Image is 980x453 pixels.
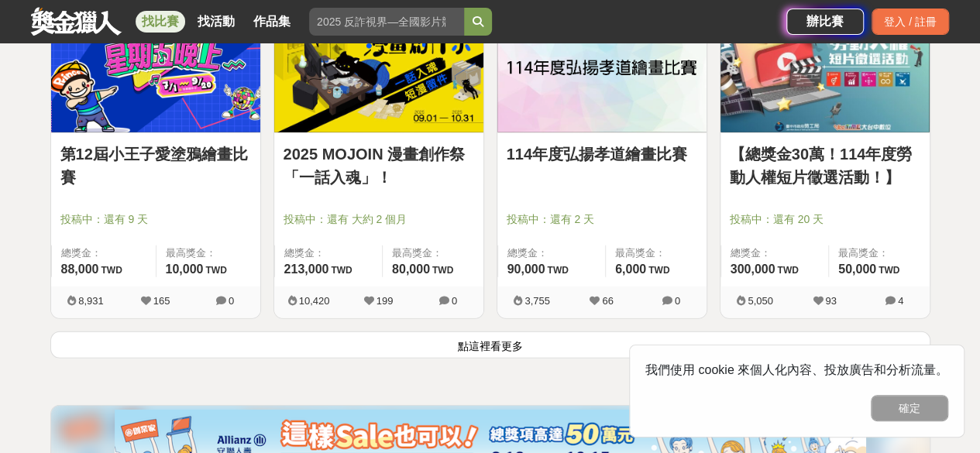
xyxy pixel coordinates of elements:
span: 投稿中：還有 2 天 [507,211,697,228]
span: 50,000 [838,263,876,276]
span: TWD [547,265,568,276]
span: 6,000 [615,263,646,276]
span: 4 [898,295,903,307]
span: 300,000 [731,263,775,276]
span: 0 [229,295,234,307]
a: 找活動 [191,11,241,33]
span: 93 [825,295,836,307]
a: 【總獎金30萬！114年度勞動人權短片徵選活動！】 [730,142,920,189]
span: 我們使用 cookie 來個人化內容、投放廣告和分析流量。 [645,363,948,376]
a: 作品集 [247,11,297,33]
span: 投稿中：還有 9 天 [60,211,251,228]
button: 確定 [871,395,948,421]
span: 10,420 [299,295,330,307]
span: 88,000 [61,263,99,276]
span: TWD [205,265,226,276]
button: 點這裡看更多 [50,331,930,359]
span: 199 [377,295,394,307]
input: 2025 反詐視界—全國影片競賽 [309,8,464,36]
span: 總獎金： [284,245,373,261]
span: TWD [879,265,899,276]
span: 5,050 [748,295,773,307]
a: Cover Image [497,3,707,133]
span: 最高獎金： [838,245,920,261]
span: 投稿中：還有 20 天 [730,211,920,228]
a: Cover Image [720,3,930,133]
span: 213,000 [284,263,329,276]
div: 登入 / 註冊 [872,9,949,35]
a: 2025 MOJOIN 漫畫創作祭「一話入魂」！ [284,142,474,189]
span: 總獎金： [507,245,596,261]
a: 找比賽 [136,11,185,33]
span: 90,000 [507,263,545,276]
span: TWD [432,265,453,276]
a: 第12屆小王子愛塗鴉繪畫比賽 [60,142,251,189]
span: 總獎金： [731,245,819,261]
span: 最高獎金： [166,245,251,261]
span: TWD [101,265,122,276]
span: TWD [648,265,669,276]
span: 3,755 [524,295,550,307]
span: 總獎金： [61,245,146,261]
a: 114年度弘揚孝道繪畫比賽 [507,142,697,166]
span: 66 [602,295,613,307]
span: 0 [675,295,680,307]
span: 10,000 [166,263,204,276]
a: Cover Image [274,3,483,133]
img: Cover Image [497,3,707,132]
span: TWD [777,265,798,276]
span: 最高獎金： [615,245,697,261]
span: 165 [153,295,170,307]
span: 80,000 [392,263,430,276]
span: 8,931 [78,295,104,307]
span: 0 [452,295,457,307]
span: 最高獎金： [392,245,474,261]
span: TWD [331,265,352,276]
a: Cover Image [51,3,260,133]
img: Cover Image [51,3,260,132]
a: 辦比賽 [786,9,864,35]
img: Cover Image [274,3,483,132]
span: 投稿中：還有 大約 2 個月 [284,211,474,228]
img: Cover Image [720,3,930,132]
